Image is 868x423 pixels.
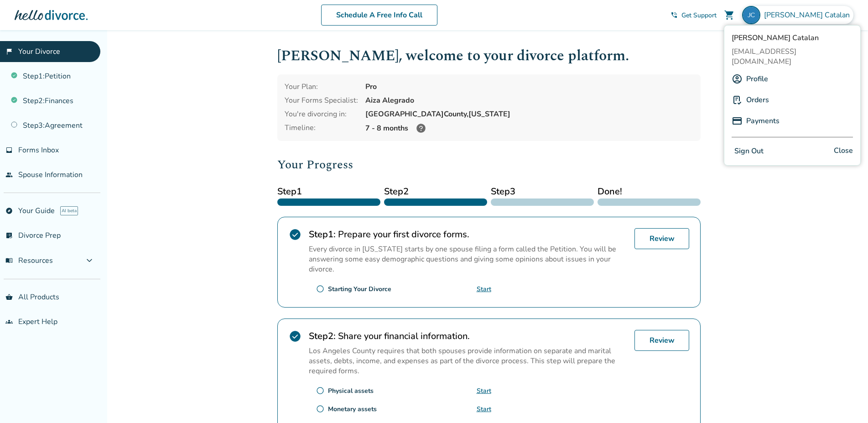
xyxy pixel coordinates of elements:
[5,232,13,239] span: list_alt_check
[5,256,53,266] span: Resources
[328,285,391,293] div: Starting Your Divorce
[598,185,701,198] span: Done!
[309,330,627,342] h2: Share your financial information.
[5,146,13,154] span: inbox
[289,330,301,343] span: check_circle
[18,145,59,155] span: Forms Inbox
[365,82,693,92] div: Pro
[328,386,374,395] div: Physical assets
[5,207,13,214] span: explore
[822,379,868,423] iframe: Chat Widget
[477,285,491,293] a: Start
[316,405,324,413] span: radio_button_unchecked
[365,109,693,119] div: [GEOGRAPHIC_DATA] County, [US_STATE]
[724,10,735,21] span: shopping_cart
[477,405,491,413] a: Start
[285,109,358,119] div: You're divorcing in:
[670,11,717,20] a: phone_in_talkGet Support
[309,346,627,376] p: Los Angeles County requires that both spouses provide information on separate and marital assets,...
[746,91,769,109] a: Orders
[634,228,689,249] a: Review
[309,228,627,240] h2: Prepare your first divorce forms.
[732,33,853,43] span: [PERSON_NAME] Catalan
[732,73,743,84] img: A
[309,244,627,274] p: Every divorce in [US_STATE] starts by one spouse filing a form called the Petition. You will be a...
[289,228,301,241] span: check_circle
[491,185,594,198] span: Step 3
[477,386,491,395] a: Start
[5,257,13,264] span: menu_book
[309,228,336,240] strong: Step 1 :
[634,330,689,351] a: Review
[746,70,768,88] a: Profile
[834,145,853,158] span: Close
[316,285,324,293] span: radio_button_unchecked
[84,255,95,266] span: expand_more
[365,95,693,105] div: Aiza Alegrado
[309,330,336,342] strong: Step 2 :
[316,386,324,395] span: radio_button_unchecked
[732,115,743,126] img: P
[365,123,693,134] div: 7 - 8 months
[670,11,678,19] span: phone_in_talk
[732,47,853,67] span: [EMAIL_ADDRESS][DOMAIN_NAME]
[384,185,487,198] span: Step 2
[285,123,358,134] div: Timeline:
[732,145,766,158] button: Sign Out
[5,318,13,325] span: groups
[764,10,853,20] span: [PERSON_NAME] Catalan
[328,405,377,413] div: Monetary assets
[285,82,358,92] div: Your Plan:
[5,48,13,55] span: flag_2
[277,45,701,67] h1: [PERSON_NAME] , welcome to your divorce platform.
[60,206,78,215] span: AI beta
[277,156,701,174] h2: Your Progress
[5,293,13,301] span: shopping_basket
[285,95,358,105] div: Your Forms Specialist:
[321,5,437,26] a: Schedule A Free Info Call
[681,11,717,20] span: Get Support
[5,171,13,178] span: people
[742,6,760,24] img: sabreenahrochelle@gmail.com
[746,112,780,130] a: Payments
[732,94,743,105] img: P
[277,185,380,198] span: Step 1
